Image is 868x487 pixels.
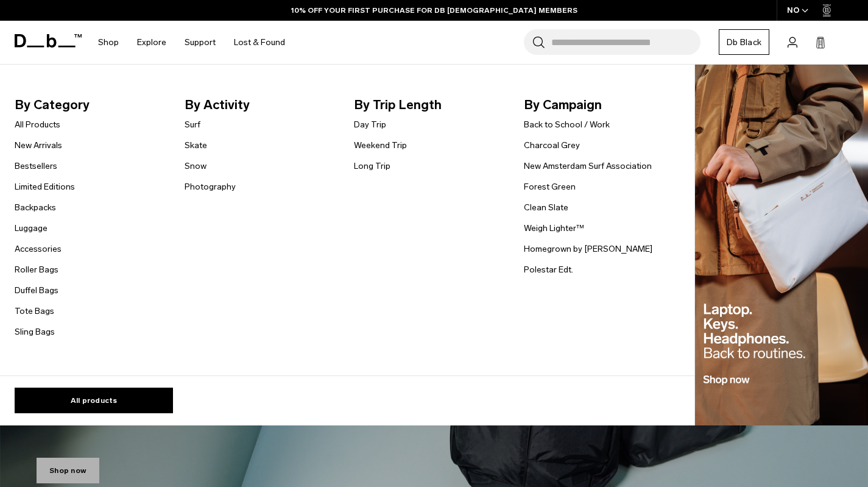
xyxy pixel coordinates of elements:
[15,305,54,318] a: Tote Bags
[15,284,58,297] a: Duffel Bags
[524,201,568,214] a: Clean Slate
[15,325,55,338] a: Sling Bags
[719,29,769,55] a: Db Black
[185,139,207,152] a: Skate
[15,160,57,172] a: Bestsellers
[354,160,390,172] a: Long Trip
[15,263,58,276] a: Roller Bags
[15,139,62,152] a: New Arrivals
[185,180,236,193] a: Photography
[354,95,504,115] span: By Trip Length
[15,118,60,131] a: All Products
[354,139,407,152] a: Weekend Trip
[234,21,285,64] a: Lost & Found
[524,160,652,172] a: New Amsterdam Surf Association
[185,118,200,131] a: Surf
[137,21,166,64] a: Explore
[524,180,576,193] a: Forest Green
[524,118,610,131] a: Back to School / Work
[185,95,335,115] span: By Activity
[15,180,75,193] a: Limited Editions
[15,201,56,214] a: Backpacks
[291,5,577,16] a: 10% OFF YOUR FIRST PURCHASE FOR DB [DEMOGRAPHIC_DATA] MEMBERS
[524,139,580,152] a: Charcoal Grey
[354,118,386,131] a: Day Trip
[524,243,652,255] a: Homegrown by [PERSON_NAME]
[524,222,584,235] a: Weigh Lighter™
[15,388,173,413] a: All products
[98,21,119,64] a: Shop
[185,21,216,64] a: Support
[185,160,206,172] a: Snow
[524,95,674,115] span: By Campaign
[15,95,165,115] span: By Category
[695,65,868,426] img: Db
[15,222,48,235] a: Luggage
[15,243,62,255] a: Accessories
[89,21,294,64] nav: Main Navigation
[524,263,573,276] a: Polestar Edt.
